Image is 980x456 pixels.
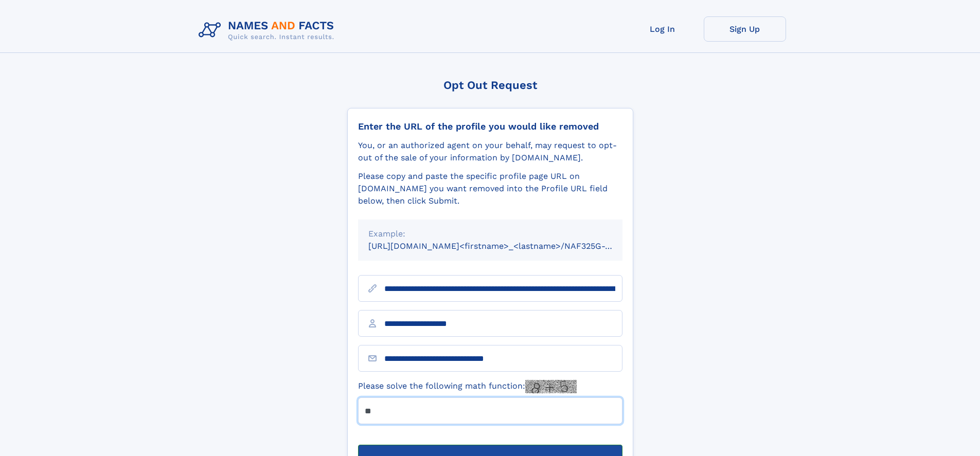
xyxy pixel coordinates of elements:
[621,16,704,42] a: Log In
[704,16,786,42] a: Sign Up
[358,380,577,393] label: Please solve the following math function:
[358,139,622,164] div: You, or an authorized agent on your behalf, may request to opt-out of the sale of your informatio...
[368,241,642,251] small: [URL][DOMAIN_NAME]<firstname>_<lastname>/NAF325G-xxxxxxxx
[358,121,622,132] div: Enter the URL of the profile you would like removed
[347,79,633,92] div: Opt Out Request
[368,228,612,240] div: Example:
[358,170,622,207] div: Please copy and paste the specific profile page URL on [DOMAIN_NAME] you want removed into the Pr...
[194,16,343,44] img: Logo Names and Facts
